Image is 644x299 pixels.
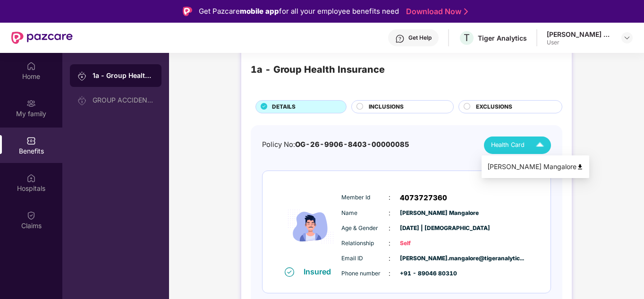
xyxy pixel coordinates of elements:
[400,209,447,218] span: [PERSON_NAME] Mangalore
[26,173,36,183] img: svg+xml;base64,PHN2ZyBpZD0iSG9zcGl0YWxzIiB4bWxucz0iaHR0cDovL3d3dy53My5vcmcvMjAwMC9zdmciIHdpZHRoPS...
[389,192,390,203] span: :
[272,103,296,111] span: DETAILS
[199,6,399,17] div: Get Pazcare for all your employee benefits need
[406,7,465,17] a: Download Now
[547,30,613,39] div: [PERSON_NAME] Mangalore
[341,269,389,278] span: Phone number
[93,71,154,80] div: 1a - Group Health Insurance
[26,211,36,220] img: svg+xml;base64,PHN2ZyBpZD0iQ2xhaW0iIHhtbG5zPSJodHRwOi8vd3d3LnczLm9yZy8yMDAwL3N2ZyIgd2lkdGg9IjIwIi...
[304,267,337,276] div: Insured
[464,32,470,43] span: T
[478,34,527,43] div: Tiger Analytics
[341,209,389,218] span: Name
[395,34,405,43] img: svg+xml;base64,PHN2ZyBpZD0iSGVscC0zMngzMiIgeG1sbnM9Imh0dHA6Ly93d3cudzMub3JnLzIwMDAvc3ZnIiB3aWR0aD...
[576,163,584,171] img: svg+xml;base64,PHN2ZyB4bWxucz0iaHR0cDovL3d3dy53My5vcmcvMjAwMC9zdmciIHdpZHRoPSI0OCIgaGVpZ2h0PSI0OC...
[400,192,447,204] span: 4073727360
[623,34,631,42] img: svg+xml;base64,PHN2ZyBpZD0iRHJvcGRvd24tMzJ4MzIiIHhtbG5zPSJodHRwOi8vd3d3LnczLm9yZy8yMDAwL3N2ZyIgd2...
[341,254,389,263] span: Email ID
[262,139,409,150] div: Policy No:
[484,137,551,154] button: Health Card
[389,268,390,279] span: :
[251,62,385,77] div: 1a - Group Health Insurance
[389,253,390,264] span: :
[400,239,447,248] span: Self
[389,208,390,218] span: :
[476,103,512,111] span: EXCLUSIONS
[11,32,73,44] img: New Pazcare Logo
[285,267,294,277] img: svg+xml;base64,PHN2ZyB4bWxucz0iaHR0cDovL3d3dy53My5vcmcvMjAwMC9zdmciIHdpZHRoPSIxNiIgaGVpZ2h0PSIxNi...
[77,71,87,81] img: svg+xml;base64,PHN2ZyB3aWR0aD0iMjAiIGhlaWdodD0iMjAiIHZpZXdCb3g9IjAgMCAyMCAyMCIgZmlsbD0ibm9uZSIgeG...
[341,239,389,248] span: Relationship
[295,140,409,149] span: OG-26-9906-8403-00000085
[77,96,87,105] img: svg+xml;base64,PHN2ZyB3aWR0aD0iMjAiIGhlaWdodD0iMjAiIHZpZXdCb3g9IjAgMCAyMCAyMCIgZmlsbD0ibm9uZSIgeG...
[464,7,468,17] img: Stroke
[547,39,613,46] div: User
[282,187,339,266] img: icon
[400,269,447,278] span: +91 - 89046 80310
[400,224,447,233] span: [DATE] | [DEMOGRAPHIC_DATA]
[400,254,447,263] span: [PERSON_NAME].mangalore@tigeranalytic...
[487,162,584,172] div: [PERSON_NAME] Mangalore
[341,224,389,233] span: Age & Gender
[240,7,279,16] strong: mobile app
[532,137,548,154] img: Icuh8uwCUCF+XjCZyLQsAKiDCM9HiE6CMYmKQaPGkZKaA32CAAACiQcFBJY0IsAAAAASUVORK5CYII=
[389,238,390,248] span: :
[183,7,192,16] img: Logo
[408,34,432,42] div: Get Help
[93,96,154,104] div: GROUP ACCIDENTAL INSURANCE
[26,136,36,145] img: svg+xml;base64,PHN2ZyBpZD0iQmVuZWZpdHMiIHhtbG5zPSJodHRwOi8vd3d3LnczLm9yZy8yMDAwL3N2ZyIgd2lkdGg9Ij...
[369,103,404,111] span: INCLUSIONS
[26,61,36,71] img: svg+xml;base64,PHN2ZyBpZD0iSG9tZSIgeG1sbnM9Imh0dHA6Ly93d3cudzMub3JnLzIwMDAvc3ZnIiB3aWR0aD0iMjAiIG...
[389,223,390,233] span: :
[341,193,389,202] span: Member Id
[491,140,525,150] span: Health Card
[26,99,36,108] img: svg+xml;base64,PHN2ZyB3aWR0aD0iMjAiIGhlaWdodD0iMjAiIHZpZXdCb3g9IjAgMCAyMCAyMCIgZmlsbD0ibm9uZSIgeG...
